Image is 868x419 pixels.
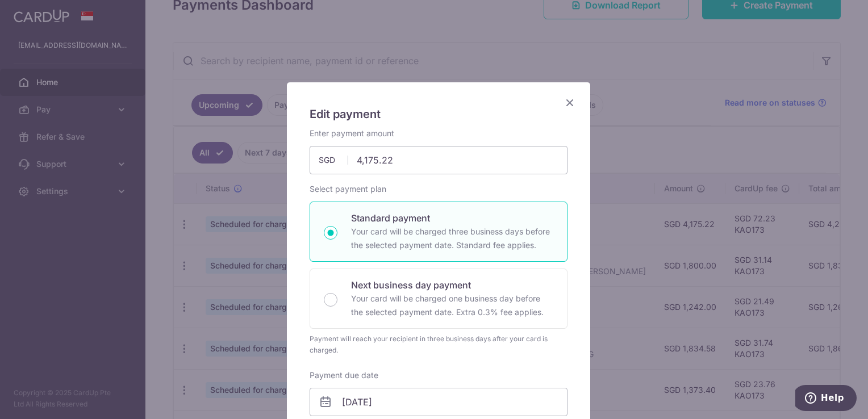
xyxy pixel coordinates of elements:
span: SGD [319,154,348,166]
button: Close [563,96,577,110]
input: 0.00 [310,146,567,174]
p: Your card will be charged three business days before the selected payment date. Standard fee appl... [351,225,553,252]
p: Your card will be charged one business day before the selected payment date. Extra 0.3% fee applies. [351,292,553,319]
iframe: Opens a widget where you can find more information [795,385,857,413]
p: Standard payment [351,211,553,225]
h5: Edit payment [310,105,567,123]
div: Payment will reach your recipient in three business days after your card is charged. [310,333,567,356]
label: Payment due date [310,370,378,381]
label: Select payment plan [310,183,386,195]
input: DD / MM / YYYY [310,388,567,416]
p: Next business day payment [351,278,553,292]
label: Enter payment amount [310,128,394,139]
